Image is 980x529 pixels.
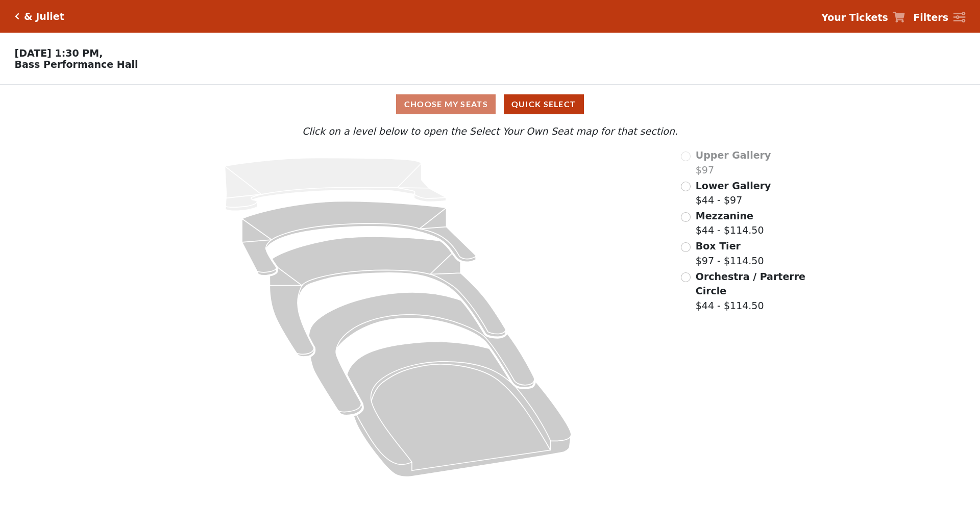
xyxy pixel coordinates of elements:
path: Orchestra / Parterre Circle - Seats Available: 95 [347,342,571,477]
a: Click here to go back to filters [15,13,19,20]
path: Upper Gallery - Seats Available: 0 [225,158,446,211]
strong: Filters [913,12,948,23]
h5: & Juliet [24,11,64,22]
path: Lower Gallery - Seats Available: 116 [242,201,476,275]
p: Click on a level below to open the Select Your Own Seat map for that section. [130,124,850,139]
label: $97 - $114.50 [696,239,764,268]
a: Filters [913,10,965,25]
strong: Your Tickets [821,12,888,23]
span: Box Tier [696,240,741,251]
button: Quick Select [504,94,584,114]
span: Upper Gallery [696,149,771,161]
label: $44 - $114.50 [696,209,764,238]
span: Orchestra / Parterre Circle [696,271,805,297]
a: Your Tickets [821,10,905,25]
label: $97 [696,148,771,177]
span: Lower Gallery [696,180,771,191]
span: Mezzanine [696,210,753,221]
label: $44 - $114.50 [696,269,807,313]
label: $44 - $97 [696,179,771,208]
